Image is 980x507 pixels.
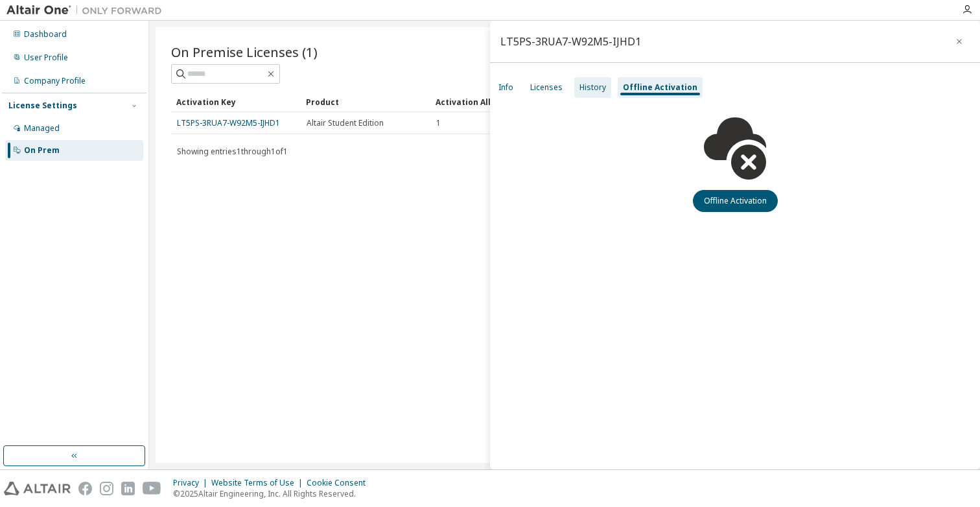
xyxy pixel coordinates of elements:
[100,482,113,495] img: instagram.svg
[24,29,67,40] div: Dashboard
[24,53,68,63] div: User Profile
[4,482,71,495] img: altair_logo.svg
[8,100,77,111] div: License Settings
[211,478,307,488] div: Website Terms of Use
[579,82,606,93] div: History
[307,478,373,488] div: Cookie Consent
[500,36,641,47] div: LT5PS-3RUA7-W92M5-IJHD1
[24,76,86,86] div: Company Profile
[623,82,697,93] div: Offline Activation
[436,91,555,112] div: Activation Allowed
[530,82,563,93] div: Licenses
[143,482,161,495] img: youtube.svg
[173,478,211,488] div: Privacy
[24,145,60,156] div: On Prem
[6,4,169,17] img: Altair One
[436,118,441,128] span: 1
[177,117,280,128] a: LT5PS-3RUA7-W92M5-IJHD1
[171,43,318,61] span: On Premise Licenses (1)
[121,482,135,495] img: linkedin.svg
[693,190,778,212] button: Offline Activation
[176,91,296,112] div: Activation Key
[24,123,60,134] div: Managed
[306,91,425,112] div: Product
[78,482,92,495] img: facebook.svg
[177,146,288,157] span: Showing entries 1 through 1 of 1
[498,82,513,93] div: Info
[173,488,373,499] p: © 2025 Altair Engineering, Inc. All Rights Reserved.
[307,118,384,128] span: Altair Student Edition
